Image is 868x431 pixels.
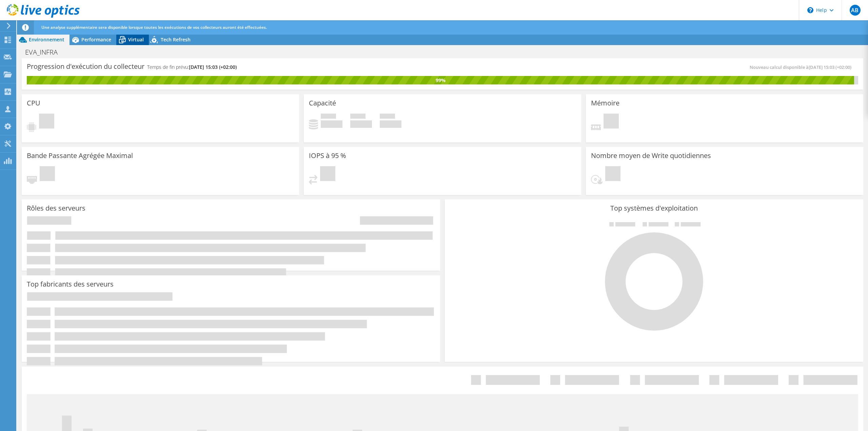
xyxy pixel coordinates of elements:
[350,120,372,128] h4: 0 Gio
[147,63,237,71] h4: Temps de fin prévu:
[39,114,54,130] span: En attente
[380,120,401,128] h4: 0 Gio
[27,204,85,212] h3: Rôles des serveurs
[350,114,366,120] span: Espace libre
[321,114,336,120] span: Utilisé
[22,48,68,56] h1: EVA_INFRA
[591,152,711,159] h3: Nombre moyen de Write quotidiennes
[380,114,395,120] span: Total
[850,5,861,16] span: AB
[29,36,64,43] span: Environnement
[750,64,855,70] span: Nouveau calcul disponible à
[807,7,813,13] svg: \n
[40,166,55,183] span: En attente
[27,77,854,84] div: 99%
[450,204,858,212] h3: Top systèmes d'exploitation
[320,166,335,183] span: En attente
[605,166,620,183] span: En attente
[41,24,267,30] span: Une analyse supplémentaire sera disponible lorsque toutes les exécutions de vos collecteurs auron...
[128,36,144,43] span: Virtual
[27,152,133,159] h3: Bande Passante Agrégée Maximal
[189,64,237,70] span: [DATE] 15:03 (+02:00)
[604,114,619,130] span: En attente
[27,280,114,288] h3: Top fabricants des serveurs
[309,99,336,107] h3: Capacité
[321,120,342,128] h4: 0 Gio
[309,152,346,159] h3: IOPS à 95 %
[591,99,619,107] h3: Mémoire
[81,36,111,43] span: Performance
[809,64,851,70] span: [DATE] 15:03 (+02:00)
[27,99,40,107] h3: CPU
[161,36,191,43] span: Tech Refresh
